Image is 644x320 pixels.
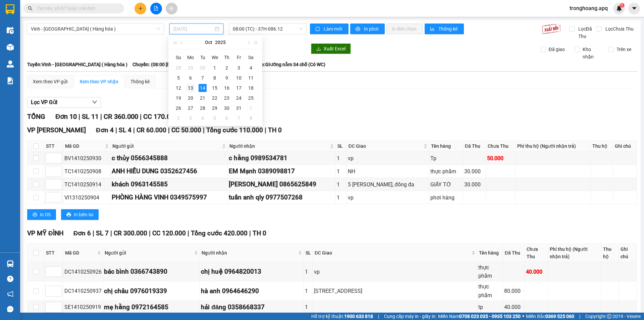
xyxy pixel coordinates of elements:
[149,229,151,237] span: |
[247,74,255,82] div: 11
[119,126,131,134] span: SL 4
[201,267,303,277] div: chị huệ 0964820013
[199,104,207,112] div: 28
[478,303,502,311] div: tp
[209,93,221,103] td: 2025-10-22
[247,84,255,92] div: 18
[112,153,227,163] div: c thủy 0566345888
[143,112,178,121] span: CC 170.000
[247,104,255,112] div: 1
[104,112,138,121] span: CR 360.000
[7,60,14,67] img: warehouse-icon
[324,45,345,52] span: Xuất Excel
[223,104,231,112] div: 30
[201,286,303,296] div: hà anh 0964646290
[438,25,459,33] span: Thống kê
[211,114,219,122] div: 5
[564,4,613,12] span: tronghoang.apq
[172,83,184,93] td: 2025-10-12
[27,229,63,237] span: VP MỸ ĐÌNH
[203,126,205,134] span: |
[233,73,245,83] td: 2025-10-10
[464,167,485,176] div: 30.000
[184,103,197,113] td: 2025-10-27
[576,25,596,40] span: Lọc Đã Thu
[229,153,334,163] div: c hằng 0989534781
[245,83,257,93] td: 2025-10-18
[27,62,127,67] b: Tuyến: Vinh - [GEOGRAPHIC_DATA] ( Hàng hóa )
[172,113,184,123] td: 2025-11-02
[628,3,640,14] button: caret-down
[613,141,637,152] th: Ghi chú
[235,104,243,112] div: 31
[135,3,146,14] button: plus
[209,83,221,93] td: 2025-10-15
[211,104,219,112] div: 29
[96,126,114,134] span: Đơn 4
[429,141,463,152] th: Tên hàng
[233,63,245,73] td: 2025-10-03
[31,24,160,34] span: Vinh - Hà Nội ( Hàng hóa )
[73,229,91,237] span: Đơn 6
[603,25,635,33] span: Lọc Chưa Thu
[348,142,422,150] span: ĐC Giao
[172,63,184,73] td: 2025-09-28
[316,46,321,52] span: download
[27,126,86,134] span: VP [PERSON_NAME]
[478,282,502,299] div: thực phẩm
[172,93,184,103] td: 2025-10-19
[199,84,207,92] div: 14
[211,64,219,72] div: 1
[245,93,257,103] td: 2025-10-25
[174,84,182,92] div: 12
[184,63,197,73] td: 2025-09-29
[364,25,379,33] span: In phơi
[172,73,184,83] td: 2025-10-05
[171,126,201,134] span: CC 50.000
[233,93,245,103] td: 2025-10-24
[197,52,209,63] th: Tu
[7,260,14,267] img: warehouse-icon
[112,179,227,189] div: khách 0963145585
[221,83,233,93] td: 2025-10-16
[64,287,102,295] div: DC1410250937
[516,141,591,152] th: Phí thu hộ (Người nhận trả)
[548,244,601,262] th: Phí thu hộ (Người nhận trả)
[486,141,516,152] th: Chưa Thu
[221,73,233,83] td: 2025-10-09
[223,114,231,122] div: 6
[96,229,109,237] span: SL 7
[63,191,111,204] td: VI1310250904
[546,46,568,53] span: Đã giao
[6,4,14,14] img: logo-vxr
[206,126,263,134] span: Tổng cước 110.000
[504,287,524,295] div: 80.000
[337,167,345,176] div: 1
[105,249,193,257] span: Người gửi
[64,180,109,189] div: TC1410250914
[166,3,177,14] button: aim
[27,97,101,108] button: Lọc VP Gửi
[197,83,209,93] td: 2025-10-14
[7,276,13,282] span: question-circle
[132,61,181,68] span: Chuyến: (08:00 [DATE])
[591,141,613,152] th: Thu hộ
[504,303,524,311] div: 40.000
[197,103,209,113] td: 2025-10-28
[112,166,227,176] div: ANH HIẾU DUNG 0352627456
[28,6,33,11] span: search
[314,287,476,295] div: [STREET_ADDRESS]
[152,229,186,237] span: CC 120.000
[337,193,345,202] div: 1
[174,114,182,122] div: 2
[199,64,207,72] div: 30
[64,167,109,176] div: TC1410250908
[154,6,158,11] span: file-add
[191,229,248,237] span: Tổng cước 420.000
[607,314,611,319] span: copyright
[186,74,195,82] div: 6
[229,142,329,150] span: Người nhận
[235,114,243,122] div: 7
[314,268,476,276] div: vp
[104,286,199,296] div: chị châu 0976019339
